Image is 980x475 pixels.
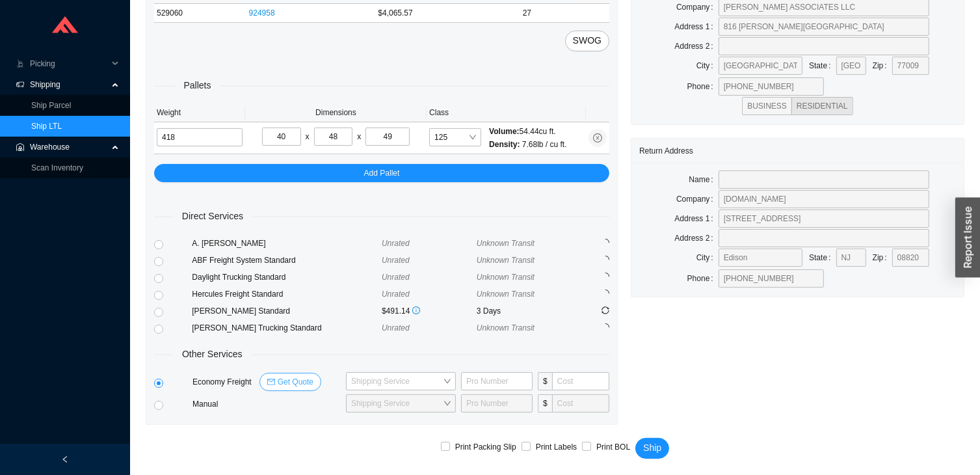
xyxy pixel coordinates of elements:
span: mail [267,378,275,387]
label: Address 1 [674,18,718,36]
div: Return Address [639,139,956,163]
a: Ship LTL [31,122,62,131]
span: Unknown Transit [477,256,535,265]
div: ABF Freight System Standard [192,254,382,267]
button: mailGet Quote [259,373,321,391]
div: 54.44 cu ft. [489,125,566,138]
span: Unrated [382,273,410,282]
label: Zip [873,57,892,75]
span: Pallets [175,78,220,93]
span: Unknown Transit [477,290,535,299]
span: Unknown Transit [477,239,535,248]
td: 27 [475,4,580,23]
label: Address 2 [674,37,718,55]
span: Unrated [382,239,410,248]
span: SWOG [573,33,602,48]
span: Other Services [173,347,252,362]
input: L [262,128,301,146]
span: Get Quote [278,375,313,388]
div: 7.68 lb / cu ft. [489,138,566,151]
label: Zip [873,249,892,267]
span: $ [538,372,552,390]
label: State [809,249,836,267]
label: Phone [687,77,719,96]
div: Daylight Trucking Standard [192,271,382,284]
a: Scan Inventory [31,163,83,172]
button: close-circle [589,129,607,147]
span: info-circle [412,306,420,314]
span: Add Pallet [364,167,400,180]
div: Manual [190,398,343,411]
span: left [61,455,69,463]
td: $4,065.57 [375,4,474,23]
div: Hercules Freight Standard [192,288,382,301]
div: A. [PERSON_NAME] [192,237,382,250]
span: Unknown Transit [477,273,535,282]
div: 3 Days [477,305,572,318]
span: RESIDENTIAL [797,102,848,111]
span: loading [602,323,609,331]
div: $491.14 [382,305,477,318]
span: loading [602,290,609,297]
span: Picking [30,53,108,74]
input: Cost [552,372,609,390]
span: Unrated [382,256,410,265]
button: Add Pallet [154,164,609,182]
div: [PERSON_NAME] Standard [192,305,382,318]
th: Class [427,103,586,122]
span: Unrated [382,290,410,299]
input: H [365,128,410,146]
label: Company [676,190,719,208]
td: 529060 [154,4,246,23]
a: 924958 [249,8,275,18]
div: x [357,130,361,143]
span: Print Labels [531,441,582,454]
span: Ship [643,441,661,455]
label: Address 1 [674,210,718,228]
span: $ [538,394,552,413]
div: x [306,130,310,143]
span: Print BOL [591,441,635,454]
th: Weight [154,103,245,122]
span: Unrated [382,323,410,332]
input: Pro Number [461,394,533,413]
span: sync [602,306,609,314]
span: Density: [489,140,520,149]
span: loading [602,239,609,247]
input: Pro Number [461,372,533,390]
label: City [696,249,719,267]
div: [PERSON_NAME] Trucking Standard [192,321,382,334]
span: Direct Services [173,209,252,224]
span: loading [602,256,609,264]
label: City [696,57,719,75]
div: Economy Freight [190,373,343,391]
label: Phone [687,269,719,288]
span: Warehouse [30,137,108,157]
span: BUSINESS [747,102,787,111]
a: Ship Parcel [31,101,71,110]
button: SWOG [565,31,609,51]
span: 125 [434,129,476,146]
label: State [809,57,836,75]
span: Unknown Transit [477,323,535,332]
label: Address 2 [674,229,718,247]
label: Name [689,170,718,189]
span: Print Packing Slip [450,441,522,454]
button: Ship [635,438,669,459]
input: Cost [552,394,609,413]
span: Shipping [30,74,108,95]
input: W [314,128,353,146]
span: loading [602,273,609,280]
span: Volume: [489,127,519,136]
th: Dimensions [245,103,427,122]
